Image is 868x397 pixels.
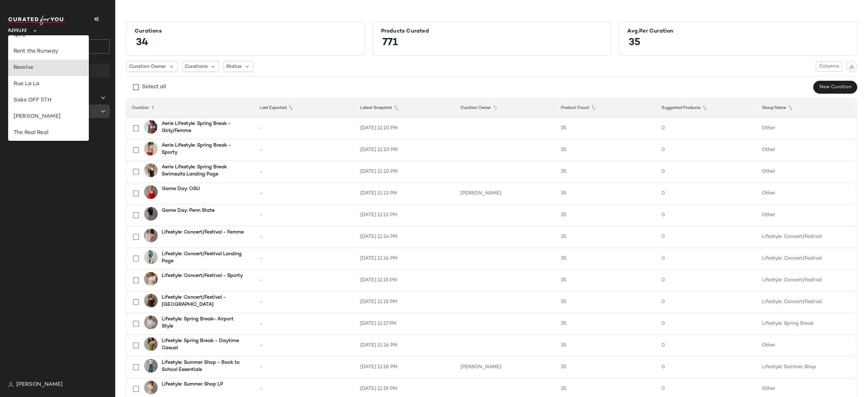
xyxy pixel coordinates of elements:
[756,161,857,183] td: Other
[254,161,355,183] td: -
[144,337,158,351] img: 3171_6241_309_of
[756,98,857,117] th: Group Name
[627,28,849,35] div: Avg.per Curation
[555,269,656,291] td: 35
[656,117,756,139] td: 0
[756,226,857,248] td: Lifestyle: Concert/Festival
[254,98,355,117] th: Last Exported
[254,269,355,291] td: -
[455,356,555,378] td: [PERSON_NAME]
[16,381,63,389] span: [PERSON_NAME]
[756,313,857,335] td: Lifestyle: Spring Break
[756,291,857,313] td: Lifestyle: Concert/Festival
[47,108,56,115] span: (0)
[656,356,756,378] td: 0
[23,94,67,102] span: Global Clipboards
[126,98,254,117] th: Curation
[819,84,851,90] span: New Curation
[144,294,158,307] img: 0358_6071_200_of
[129,31,155,55] span: 34
[813,81,857,94] button: New Curation
[355,98,455,117] th: Latest Snapshot
[254,248,355,269] td: -
[656,291,756,313] td: 0
[555,98,656,117] th: Product Count
[162,337,246,352] b: Lifestyle: Spring Break - Daytime Casual
[355,313,455,335] td: [DATE] 11:17 PM
[355,117,455,139] td: [DATE] 11:10 PM
[254,139,355,161] td: -
[144,381,158,394] img: 0358_6077_106_of
[355,335,455,356] td: [DATE] 11:16 PM
[555,117,656,139] td: 35
[11,67,18,74] img: svg%3e
[144,142,158,155] img: 5494_3646_012_of
[555,356,656,378] td: 35
[656,335,756,356] td: 0
[67,94,76,102] span: (0)
[756,356,857,378] td: Lifestyle: Summer Shop
[185,63,208,70] span: Curations
[162,359,246,373] b: Lifestyle: Summer Shop - Back to School Essentials
[756,117,857,139] td: Other
[819,64,839,69] span: Columns
[656,139,756,161] td: 0
[355,291,455,313] td: [DATE] 11:15 PM
[23,108,47,115] span: Curations
[656,204,756,226] td: 0
[162,272,243,279] b: Lifestyle: Concert/Festival - Sporty
[162,316,246,330] b: Lifestyle: Spring Break- Airport Style
[355,226,455,248] td: [DATE] 11:14 PM
[756,269,857,291] td: Lifestyle: Concert/Festival
[656,269,756,291] td: 0
[226,63,241,70] span: Status
[355,161,455,183] td: [DATE] 11:10 PM
[555,335,656,356] td: 35
[555,313,656,335] td: 35
[8,382,14,387] img: svg%3e
[355,183,455,204] td: [DATE] 11:13 PM
[254,183,355,204] td: -
[756,183,857,204] td: Other
[555,139,656,161] td: 35
[816,61,842,72] button: Columns
[144,359,158,373] img: 2370_1052_106_of
[23,80,53,88] span: All Products
[355,269,455,291] td: [DATE] 11:15 PM
[355,356,455,378] td: [DATE] 11:18 PM
[8,23,27,35] span: Revolve
[144,164,158,177] img: 0751_6009_073_of
[656,226,756,248] td: 0
[381,28,603,35] div: Products Curated
[355,139,455,161] td: [DATE] 11:10 PM
[756,139,857,161] td: Other
[656,183,756,204] td: 0
[135,28,356,35] div: Curations
[656,313,756,335] td: 0
[622,31,647,55] span: 35
[555,226,656,248] td: 35
[22,67,48,75] span: Dashboard
[162,229,244,236] b: Lifestyle: Concert/Festival - Femme
[254,313,355,335] td: -
[254,291,355,313] td: -
[555,161,656,183] td: 35
[162,185,200,192] b: Game Day: OSU
[8,16,66,25] img: cfy_white_logo.C9jOOHJF.svg
[756,248,857,269] td: Lifestyle: Concert/Festival
[144,316,158,329] img: 1455_2594_050_of
[355,204,455,226] td: [DATE] 11:13 PM
[162,207,215,214] b: Game Day: Penn State
[144,185,158,199] img: 0358_6260_600_of
[376,31,405,55] span: 771
[555,248,656,269] td: 35
[144,229,158,242] img: 2351_6057_577_of
[162,294,246,308] b: Lifestyle: Concert/Festival - [GEOGRAPHIC_DATA]
[555,183,656,204] td: 35
[756,204,857,226] td: Other
[162,250,246,265] b: Lifestyle: Concert/Festival Landing Page
[144,250,158,264] img: 2161_1707_345_of
[656,98,756,117] th: Suggested Products
[254,204,355,226] td: -
[455,98,555,117] th: Curation Owner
